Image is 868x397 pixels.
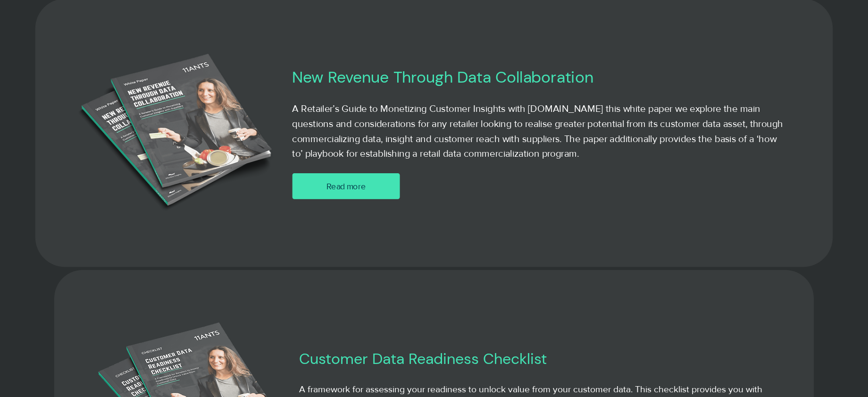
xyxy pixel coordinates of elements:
h3: New Revenue Through Data Collaboration [292,67,722,87]
h3: Customer Data Readiness Checklist [299,349,709,369]
a: Read more [292,173,400,199]
p: A Retailer’s Guide to Monetizing Customer Insights with [DOMAIN_NAME] this white paper we explore... [292,101,789,161]
span: Read more [326,180,366,192]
